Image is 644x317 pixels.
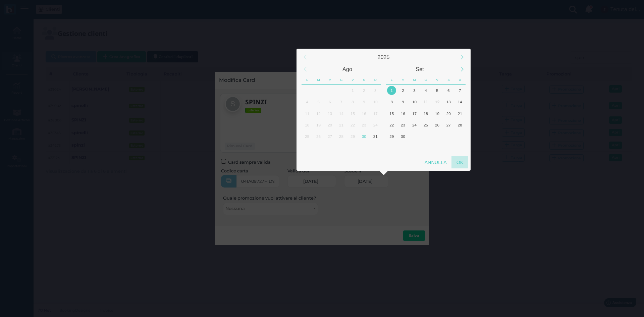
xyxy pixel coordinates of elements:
[347,96,358,108] div: Venerdì, Agosto 8
[302,75,313,85] div: Lunedì
[433,86,442,95] div: 5
[336,75,347,85] div: Giovedì
[386,142,397,154] div: Lunedì, Ottobre 6
[421,109,430,118] div: 18
[386,131,397,142] div: Lunedì, Settembre 29
[420,156,451,168] div: Annulla
[348,86,357,95] div: 1
[454,96,466,108] div: Domenica, Settembre 14
[314,132,323,141] div: 26
[313,96,324,108] div: Martedì, Agosto 5
[386,119,397,130] div: Lunedì, Settembre 22
[325,120,334,129] div: 20
[455,97,465,106] div: 14
[384,63,456,75] div: Settembre
[302,142,313,154] div: Lunedì, Settembre 1
[371,132,380,141] div: 31
[455,109,465,118] div: 21
[410,109,419,118] div: 17
[454,142,466,154] div: Domenica, Ottobre 12
[431,119,443,130] div: Venerdì, Settembre 26
[455,86,465,95] div: 7
[397,131,409,142] div: Martedì, Settembre 30
[420,108,432,119] div: Giovedì, Settembre 18
[311,51,456,63] div: 2025
[337,132,346,141] div: 28
[397,108,409,119] div: Martedì, Settembre 16
[409,75,420,85] div: Mercoledì
[398,86,408,95] div: 2
[360,97,369,106] div: 9
[454,85,466,96] div: Domenica, Settembre 7
[337,109,346,118] div: 14
[324,85,336,96] div: Mercoledì, Luglio 30
[409,108,420,119] div: Mercoledì, Settembre 17
[347,131,358,142] div: Venerdì, Agosto 29
[444,120,453,129] div: 27
[454,119,466,130] div: Domenica, Settembre 28
[421,97,430,106] div: 11
[398,109,408,118] div: 16
[313,75,324,85] div: Martedì
[443,96,454,108] div: Sabato, Settembre 13
[324,96,336,108] div: Mercoledì, Agosto 6
[324,108,336,119] div: Mercoledì, Agosto 13
[337,97,346,106] div: 7
[358,142,370,154] div: Sabato, Settembre 6
[370,119,381,130] div: Domenica, Agosto 24
[303,97,312,106] div: 4
[433,120,442,129] div: 26
[397,142,409,154] div: Martedì, Ottobre 7
[347,119,358,130] div: Venerdì, Agosto 22
[20,5,44,10] span: Assistenza
[397,85,409,96] div: Martedì, Settembre 2
[358,119,370,130] div: Sabato, Agosto 23
[313,85,324,96] div: Martedì, Luglio 29
[433,97,442,106] div: 12
[420,75,432,85] div: Giovedì
[386,75,397,85] div: Lunedì
[397,119,409,130] div: Martedì, Settembre 23
[421,120,430,129] div: 25
[302,119,313,130] div: Lunedì, Agosto 18
[360,120,369,129] div: 23
[420,96,432,108] div: Giovedì, Settembre 11
[347,108,358,119] div: Venerdì, Agosto 15
[387,109,396,118] div: 15
[431,131,443,142] div: Venerdì, Ottobre 3
[370,142,381,154] div: Domenica, Settembre 7
[443,85,454,96] div: Sabato, Settembre 6
[298,50,312,64] div: Previous Year
[336,108,347,119] div: Giovedì, Agosto 14
[347,85,358,96] div: Venerdì, Agosto 1
[431,108,443,119] div: Venerdì, Settembre 19
[444,97,453,106] div: 13
[451,156,468,168] div: OK
[371,109,380,118] div: 17
[410,97,419,106] div: 10
[397,96,409,108] div: Martedì, Settembre 9
[443,108,454,119] div: Sabato, Settembre 20
[386,85,397,96] div: Lunedì, Settembre 1
[443,131,454,142] div: Sabato, Ottobre 4
[325,109,334,118] div: 13
[324,142,336,154] div: Mercoledì, Settembre 3
[302,96,313,108] div: Lunedì, Agosto 4
[454,131,466,142] div: Domenica, Ottobre 5
[358,131,370,142] div: Oggi, Sabato, Agosto 30
[360,132,369,141] div: 30
[387,86,396,95] div: 1
[348,97,357,106] div: 8
[410,120,419,129] div: 24
[314,109,323,118] div: 12
[360,86,369,95] div: 2
[420,119,432,130] div: Giovedì, Settembre 25
[360,109,369,118] div: 16
[386,96,397,108] div: Lunedì, Settembre 8
[324,131,336,142] div: Mercoledì, Agosto 27
[409,131,420,142] div: Mercoledì, Ottobre 1
[347,142,358,154] div: Venerdì, Settembre 5
[337,120,346,129] div: 21
[313,108,324,119] div: Martedì, Agosto 12
[303,120,312,129] div: 18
